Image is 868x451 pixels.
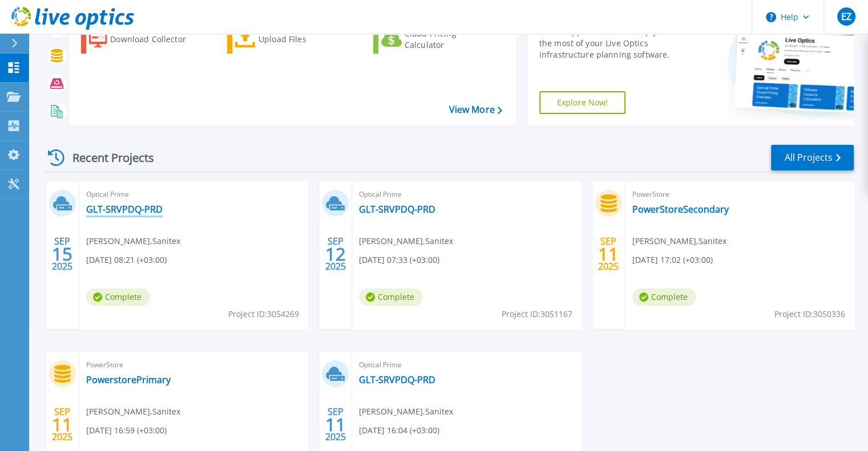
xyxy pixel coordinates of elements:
[632,254,713,266] span: [DATE] 17:02 (+03:00)
[86,254,167,266] span: [DATE] 08:21 (+03:00)
[86,188,301,201] span: Optical Prime
[325,233,346,275] div: SEP 2025
[228,308,299,320] span: Project ID: 3054269
[359,405,453,418] span: [PERSON_NAME] , Sanitex
[86,374,171,385] a: PowerstorePrimary
[539,15,703,60] div: Find tutorials, instructional guides and other support videos to help you make the most of your L...
[632,235,726,247] span: [PERSON_NAME] , Sanitex
[359,424,439,437] span: [DATE] 16:04 (+03:00)
[359,235,453,247] span: [PERSON_NAME] , Sanitex
[86,359,301,371] span: PowerStore
[632,188,847,201] span: PowerStore
[841,12,851,21] span: EZ
[51,404,73,445] div: SEP 2025
[632,289,696,306] span: Complete
[598,249,619,259] span: 11
[259,28,350,51] div: Upload Files
[51,233,73,275] div: SEP 2025
[539,91,626,114] a: Explore Now!
[86,424,167,437] span: [DATE] 16:59 (+03:00)
[86,405,180,418] span: [PERSON_NAME] , Sanitex
[44,144,169,172] div: Recent Projects
[449,104,502,115] a: View More
[597,233,619,275] div: SEP 2025
[632,204,729,215] a: PowerStoreSecondary
[86,204,163,215] a: GLT-SRVPDQ-PRD
[325,420,346,429] span: 11
[52,249,72,259] span: 15
[52,420,72,429] span: 11
[81,25,208,54] a: Download Collector
[325,404,346,445] div: SEP 2025
[359,374,435,385] a: GLT-SRVPDQ-PRD
[774,308,845,320] span: Project ID: 3050336
[502,308,572,320] span: Project ID: 3051167
[373,25,500,54] a: Cloud Pricing Calculator
[359,188,574,201] span: Optical Prime
[110,28,201,51] div: Download Collector
[359,254,439,266] span: [DATE] 07:33 (+03:00)
[771,145,854,170] a: All Projects
[405,28,496,51] div: Cloud Pricing Calculator
[227,25,354,54] a: Upload Files
[359,289,423,306] span: Complete
[86,235,180,247] span: [PERSON_NAME] , Sanitex
[325,249,346,259] span: 12
[359,359,574,371] span: Optical Prime
[359,204,435,215] a: GLT-SRVPDQ-PRD
[86,289,150,306] span: Complete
